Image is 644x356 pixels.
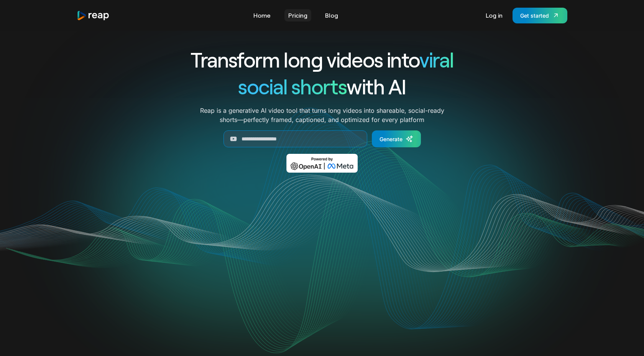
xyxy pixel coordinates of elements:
form: Generate Form [163,130,481,147]
a: Home [250,9,274,21]
h1: with AI [163,73,481,100]
img: reap logo [77,10,110,21]
span: social shorts [238,74,347,99]
span: viral [419,47,453,72]
a: Pricing [284,9,311,21]
a: Blog [321,9,342,21]
a: Generate [372,130,421,147]
div: Generate [379,135,402,143]
a: Get started [513,8,567,23]
a: home [77,10,110,21]
p: Reap is a generative AI video tool that turns long videos into shareable, social-ready shorts—per... [200,106,444,124]
img: Powered by OpenAI & Meta [286,154,358,173]
div: Get started [520,12,549,20]
video: Your browser does not support the video tag. [168,184,476,338]
a: Log in [482,9,506,21]
h1: Transform long videos into [163,46,481,73]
